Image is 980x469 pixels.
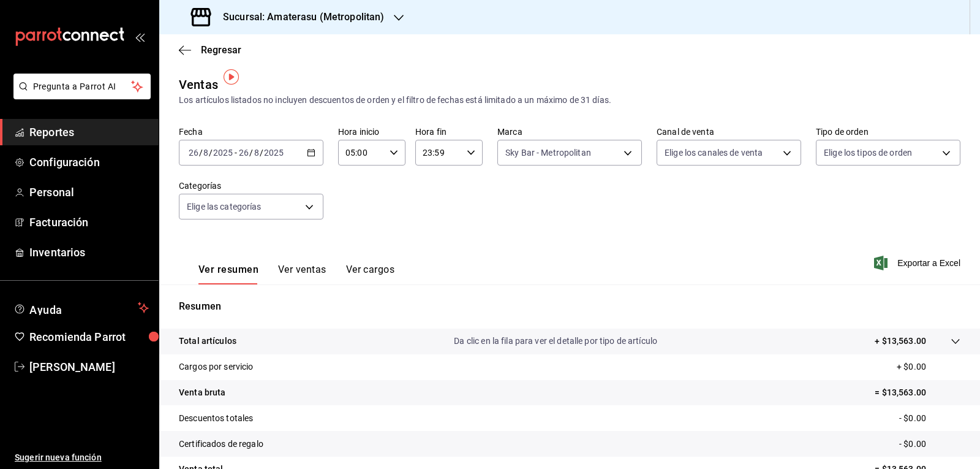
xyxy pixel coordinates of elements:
[179,299,960,314] p: Resumen
[201,44,241,56] span: Regresar
[454,335,657,348] p: Da clic en la fila para ver el detalle por tipo de artículo
[497,128,642,136] label: Marca
[203,148,209,158] input: --
[9,89,151,102] a: Pregunta a Parrot AI
[897,360,960,373] p: + $0.00
[899,438,960,451] p: - $0.00
[876,256,960,270] button: Exportar a Excel
[657,128,801,136] label: Canal de venta
[29,300,133,315] span: Ayuda
[824,147,912,159] span: Elige los tipos de orden
[224,69,239,85] img: Tooltip marker
[198,264,394,284] div: navigation tabs
[338,128,405,136] label: Hora inicio
[179,386,225,399] p: Venta bruta
[665,147,763,159] span: Elige los canales de venta
[179,75,218,94] div: Ventas
[505,147,591,159] span: Sky Bar - Metropolitan
[179,438,263,451] p: Certificados de regalo
[213,10,384,25] h3: Sucursal: Amaterasu (Metropolitan)
[13,74,151,99] button: Pregunta a Parrot AI
[29,214,149,231] span: Facturación
[198,264,258,284] button: Ver resumen
[899,412,960,425] p: - $0.00
[254,148,260,158] input: --
[875,386,960,399] p: = $13,563.00
[179,335,236,348] p: Total artículos
[33,80,132,93] span: Pregunta a Parrot AI
[249,148,253,158] span: /
[29,184,149,200] span: Personal
[179,360,254,373] p: Cargos por servicio
[278,264,326,284] button: Ver ventas
[179,181,323,190] label: Categorías
[29,329,149,345] span: Recomienda Parrot
[235,148,237,158] span: -
[187,200,262,213] span: Elige las categorías
[179,94,960,107] div: Los artículos listados no incluyen descuentos de orden y el filtro de fechas está limitado a un m...
[238,148,249,158] input: --
[179,44,241,56] button: Regresar
[199,148,203,158] span: /
[15,451,149,464] span: Sugerir nueva función
[213,148,233,158] input: ----
[875,335,926,348] p: + $13,563.00
[179,128,323,136] label: Fecha
[135,32,145,42] button: open_drawer_menu
[346,264,395,284] button: Ver cargos
[179,412,253,425] p: Descuentos totales
[29,244,149,261] span: Inventarios
[188,148,199,158] input: --
[816,128,960,136] label: Tipo de orden
[209,148,213,158] span: /
[29,359,149,375] span: [PERSON_NAME]
[29,154,149,170] span: Configuración
[29,124,149,140] span: Reportes
[415,128,483,136] label: Hora fin
[263,148,284,158] input: ----
[260,148,263,158] span: /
